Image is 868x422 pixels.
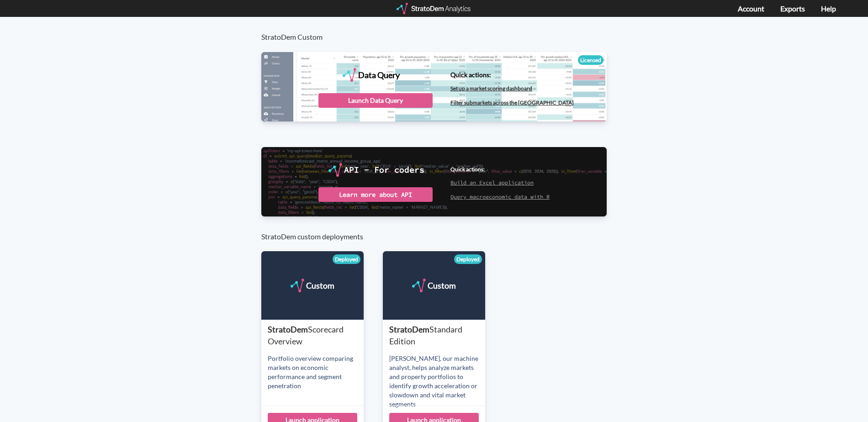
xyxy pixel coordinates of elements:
[454,254,482,264] div: Deployed
[358,68,400,82] div: Data Query
[428,279,456,292] div: Custom
[578,55,603,65] div: Licensed
[389,324,485,347] div: StratoDem
[450,179,534,186] a: Build an Excel application
[450,71,574,78] h4: Quick actions:
[344,163,424,177] div: API - For coders
[261,17,616,41] h3: StratoDem Custom
[389,324,462,346] span: Standard Edition
[780,4,805,13] a: Exports
[318,187,433,202] div: Learn more about API
[268,354,364,390] div: Portfolio overview comparing markets on economic performance and segment penetration
[268,324,344,346] span: Scorecard Overview
[389,354,485,409] div: [PERSON_NAME], our machine analyst, helps analyze markets and property portfolios to identify gro...
[821,4,836,13] a: Help
[450,193,550,200] a: Query macroeconomic data with R
[450,85,532,92] a: Set up a market scoring dashboard
[738,4,764,13] a: Account
[268,324,364,347] div: StratoDem
[261,216,616,241] h3: StratoDem custom deployments
[306,279,334,292] div: Custom
[333,254,360,264] div: Deployed
[450,99,574,106] a: Filter submarkets across the [GEOGRAPHIC_DATA]
[450,166,550,172] h4: Quick actions:
[318,93,433,108] div: Launch Data Query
